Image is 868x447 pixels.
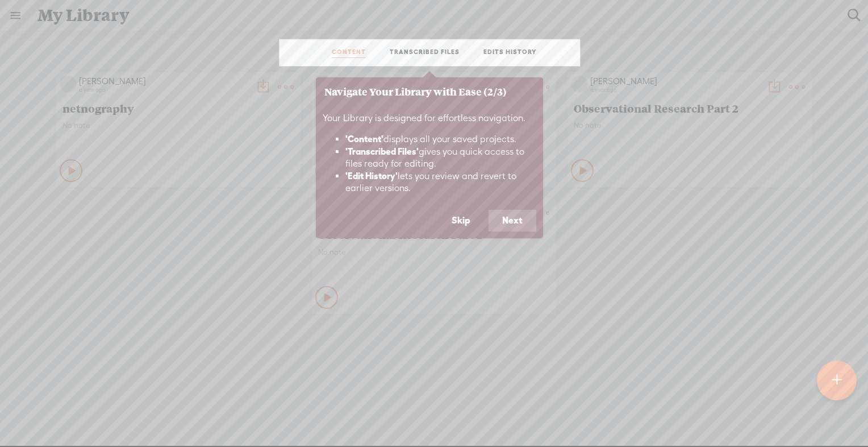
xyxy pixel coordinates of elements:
button: Next [489,210,536,231]
b: 'Content' [345,134,383,144]
li: gives you quick access to files ready for editing. [345,146,536,170]
a: TRANSCRIBED FILES [390,48,460,58]
b: 'Edit History' [345,171,398,181]
h3: Navigate Your Library with Ease (2/3) [324,86,535,97]
div: Your Library is designed for effortless navigation. [316,106,543,210]
a: CONTENT [332,48,366,58]
a: EDITS HISTORY [483,48,537,58]
li: displays all your saved projects. [345,133,536,146]
button: Skip [438,210,484,231]
b: 'Transcribed Files' [345,146,419,156]
li: lets you review and revert to earlier versions. [345,170,536,194]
